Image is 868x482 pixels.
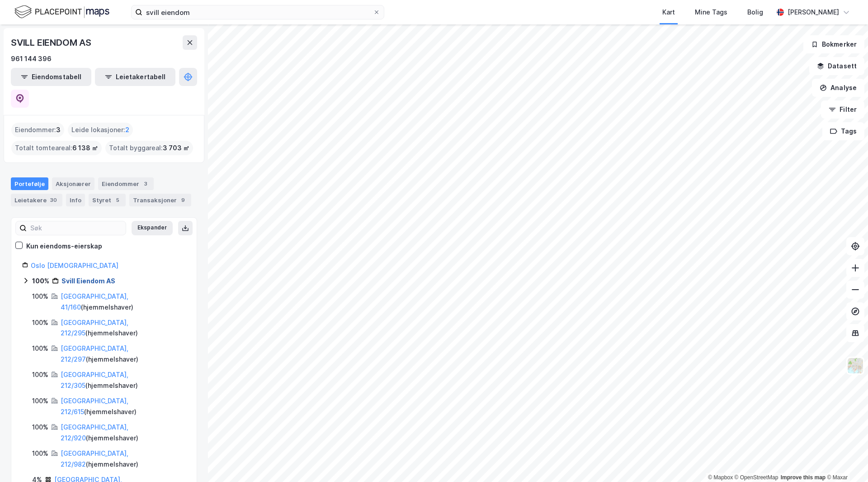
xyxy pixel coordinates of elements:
[142,5,373,19] input: Søk på adresse, matrikkel, gårdeiere, leietakere eller personer
[98,177,154,190] div: Eiendommer
[747,7,763,18] div: Bolig
[809,57,864,75] button: Datasett
[125,124,129,135] span: 2
[735,474,778,481] a: OpenStreetMap
[61,343,186,365] div: ( hjemmelshaver )
[11,35,93,50] div: SVILL EIENDOM AS
[847,357,864,374] img: Z
[823,439,868,482] iframe: Chat Widget
[803,35,864,53] button: Bokmerker
[68,123,133,137] div: Leide lokasjoner :
[32,343,48,354] div: 100%
[113,196,122,205] div: 5
[179,196,188,205] div: 9
[823,439,868,482] div: Kontrollprogram for chat
[141,179,150,188] div: 3
[61,396,186,417] div: ( hjemmelshaver )
[32,396,48,406] div: 100%
[31,262,118,269] a: Oslo [DEMOGRAPHIC_DATA]
[11,123,64,137] div: Eiendommer :
[61,423,128,442] a: [GEOGRAPHIC_DATA], 212/920
[61,292,128,311] a: [GEOGRAPHIC_DATA], 41/160
[662,7,675,18] div: Kart
[72,143,98,153] span: 6 138 ㎡
[788,7,839,18] div: [PERSON_NAME]
[61,448,186,470] div: ( hjemmelshaver )
[48,196,59,205] div: 30
[695,7,727,18] div: Mine Tags
[66,194,85,206] div: Info
[11,53,52,64] div: 961 144 396
[95,68,175,86] button: Leietakertabell
[89,194,126,206] div: Styret
[11,194,62,206] div: Leietakere
[61,397,128,415] a: [GEOGRAPHIC_DATA], 212/615
[52,177,94,190] div: Aksjonærer
[32,317,48,328] div: 100%
[61,449,128,468] a: [GEOGRAPHIC_DATA], 212/982
[32,448,48,459] div: 100%
[27,221,126,235] input: Søk
[129,194,191,206] div: Transaksjoner
[11,68,91,86] button: Eiendomstabell
[61,291,186,313] div: ( hjemmelshaver )
[32,369,48,380] div: 100%
[61,344,128,363] a: [GEOGRAPHIC_DATA], 212/297
[132,221,173,235] button: Ekspander
[822,122,864,140] button: Tags
[781,474,826,481] a: Improve this map
[32,276,49,286] div: 100%
[61,369,186,391] div: ( hjemmelshaver )
[26,241,102,252] div: Kun eiendoms-eierskap
[11,141,102,155] div: Totalt tomteareal :
[14,4,109,20] img: logo.f888ab2527a4732fd821a326f86c7f29.svg
[708,474,733,481] a: Mapbox
[61,277,115,285] a: Svill Eiendom AS
[61,317,186,339] div: ( hjemmelshaver )
[61,371,128,389] a: [GEOGRAPHIC_DATA], 212/305
[32,422,48,433] div: 100%
[11,177,48,190] div: Portefølje
[61,422,186,444] div: ( hjemmelshaver )
[812,79,864,97] button: Analyse
[32,291,48,302] div: 100%
[821,100,864,119] button: Filter
[56,124,61,135] span: 3
[163,143,189,153] span: 3 703 ㎡
[105,141,193,155] div: Totalt byggareal :
[61,319,128,337] a: [GEOGRAPHIC_DATA], 212/295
